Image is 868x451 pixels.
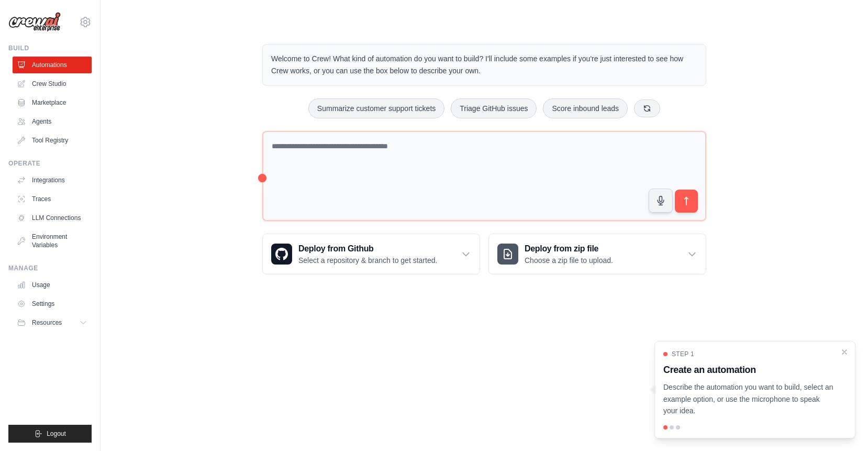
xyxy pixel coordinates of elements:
[308,98,444,118] button: Summarize customer support tickets
[13,132,92,149] a: Tool Registry
[13,277,92,293] a: Usage
[840,348,849,356] button: Close walkthrough
[298,243,437,255] h3: Deploy from Github
[451,98,537,118] button: Triage GitHub issues
[13,172,92,189] a: Integrations
[8,425,92,443] button: Logout
[298,255,437,266] p: Select a repository & branch to get started.
[663,381,834,417] p: Describe the automation you want to build, select an example option, or use the microphone to spe...
[13,314,92,331] button: Resources
[8,44,92,52] div: Build
[32,318,62,327] span: Resources
[13,75,92,92] a: Crew Studio
[525,243,613,255] h3: Deploy from zip file
[47,430,66,438] span: Logout
[543,98,628,118] button: Score inbound leads
[13,113,92,130] a: Agents
[13,57,92,73] a: Automations
[13,228,92,254] a: Environment Variables
[271,53,697,77] p: Welcome to Crew! What kind of automation do you want to build? I'll include some examples if you'...
[13,210,92,226] a: LLM Connections
[13,94,92,111] a: Marketplace
[8,264,92,272] div: Manage
[525,255,613,266] p: Choose a zip file to upload.
[672,350,694,358] span: Step 1
[663,362,834,377] h3: Create an automation
[13,295,92,312] a: Settings
[8,12,61,32] img: Logo
[13,191,92,207] a: Traces
[8,159,92,168] div: Operate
